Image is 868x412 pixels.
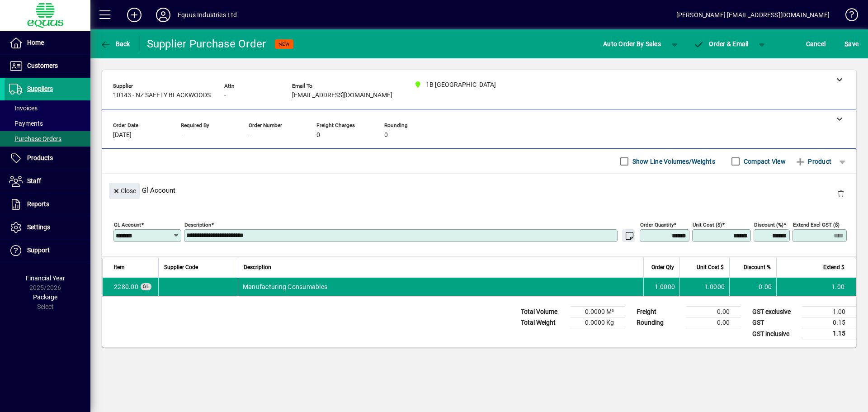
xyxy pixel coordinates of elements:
[802,328,856,340] td: 1.15
[5,131,90,147] a: Purchase Orders
[27,246,50,254] span: Support
[806,37,826,51] span: Cancel
[640,222,674,228] mat-label: Order Quantity
[748,317,802,328] td: GST
[754,222,783,228] mat-label: Discount (%)
[686,317,741,328] td: 0.00
[143,284,149,289] span: GL
[5,239,90,262] a: Support
[516,307,571,317] td: Total Volume
[823,262,844,272] span: Extend $
[804,36,828,52] button: Cancel
[599,36,665,52] button: Auto Order By Sales
[689,36,753,52] button: Order & Email
[631,157,715,166] label: Show Line Volumes/Weights
[120,7,149,23] button: Add
[113,184,136,199] span: Close
[632,307,686,317] td: Freight
[109,183,140,199] button: Close
[100,40,130,47] span: Back
[113,132,132,139] span: [DATE]
[571,317,625,328] td: 0.0000 Kg
[27,223,50,231] span: Settings
[5,193,90,216] a: Reports
[693,222,722,228] mat-label: Unit Cost ($)
[27,177,41,185] span: Staff
[102,174,856,207] div: Gl Account
[776,278,856,296] td: 1.00
[27,85,53,92] span: Suppliers
[224,92,226,99] span: -
[842,36,861,52] button: Save
[9,104,38,112] span: Invoices
[113,92,211,99] span: 10143 - NZ SAFETY BLACKWOODS
[27,200,49,208] span: Reports
[651,262,674,272] span: Order Qty
[5,100,90,116] a: Invoices
[249,132,250,139] span: -
[742,157,786,166] label: Compact View
[632,317,686,328] td: Rounding
[9,120,43,127] span: Payments
[603,37,661,51] span: Auto Order By Sales
[5,32,90,54] a: Home
[748,307,802,317] td: GST exclusive
[5,170,90,193] a: Staff
[27,39,44,46] span: Home
[729,278,776,296] td: 0.00
[643,278,679,296] td: 1.0000
[676,8,830,22] div: [PERSON_NAME] [EMAIL_ADDRESS][DOMAIN_NAME]
[5,116,90,131] a: Payments
[33,294,57,301] span: Package
[184,222,211,228] mat-label: Description
[748,328,802,340] td: GST inclusive
[181,132,183,139] span: -
[26,275,65,282] span: Financial Year
[744,262,771,272] span: Discount %
[697,262,724,272] span: Unit Cost $
[27,154,53,161] span: Products
[114,282,138,291] span: Manufacturing Consumables
[384,132,388,139] span: 0
[149,7,178,23] button: Profile
[244,262,271,272] span: Description
[5,147,90,170] a: Products
[571,307,625,317] td: 0.0000 M³
[839,2,857,31] a: Knowledge Base
[147,37,266,51] div: Supplier Purchase Order
[793,222,840,228] mat-label: Extend excl GST ($)
[790,153,836,170] button: Product
[679,278,729,296] td: 1.0000
[830,189,852,198] app-page-header-button: Delete
[243,282,327,291] span: Manufacturing Consumables
[114,262,125,272] span: Item
[844,40,848,47] span: S
[844,37,859,51] span: ave
[830,183,852,204] button: Delete
[795,154,831,169] span: Product
[178,8,237,22] div: Equus Industries Ltd
[802,317,856,328] td: 0.15
[114,222,141,228] mat-label: GL Account
[5,55,90,77] a: Customers
[90,36,140,52] app-page-header-button: Back
[516,317,571,328] td: Total Weight
[316,132,320,139] span: 0
[802,307,856,317] td: 1.00
[9,135,61,142] span: Purchase Orders
[278,41,290,47] span: NEW
[5,216,90,239] a: Settings
[693,40,749,47] span: Order & Email
[292,92,392,99] span: [EMAIL_ADDRESS][DOMAIN_NAME]
[164,262,198,272] span: Supplier Code
[27,62,58,69] span: Customers
[98,36,132,52] button: Back
[107,186,142,194] app-page-header-button: Close
[686,307,741,317] td: 0.00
